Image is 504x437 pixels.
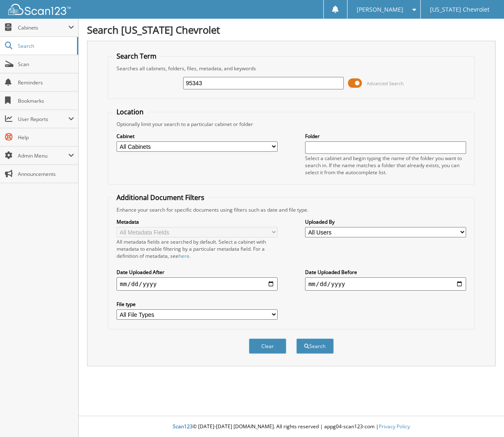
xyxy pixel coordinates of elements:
[430,7,489,12] span: [US_STATE] Chevrolet
[18,97,74,104] span: Bookmarks
[8,4,71,15] img: scan123-logo-white.svg
[462,397,504,437] iframe: Chat Widget
[112,121,470,128] div: Optionally limit your search to a particular cabinet or folder
[117,277,278,291] input: start
[305,155,466,176] div: Select a cabinet and begin typing the name of the folder you want to search in. If the name match...
[305,133,466,140] label: Folder
[112,107,148,116] legend: Location
[296,338,334,354] button: Search
[117,301,278,308] label: File type
[18,24,68,31] span: Cabinets
[112,206,470,213] div: Enhance your search for specific documents using filters such as date and file type.
[18,61,74,68] span: Scan
[117,269,278,276] label: Date Uploaded After
[305,277,466,291] input: end
[112,193,209,202] legend: Additional Document Filters
[305,269,466,276] label: Date Uploaded Before
[18,116,68,123] span: User Reports
[79,417,504,437] div: © [DATE]-[DATE] [DOMAIN_NAME]. All rights reserved | appg04-scan123-com |
[305,218,466,225] label: Uploaded By
[357,7,403,12] span: [PERSON_NAME]
[173,423,193,430] span: Scan123
[18,134,74,141] span: Help
[367,80,404,86] span: Advanced Search
[179,252,189,259] a: here
[249,338,286,354] button: Clear
[112,52,161,61] legend: Search Term
[18,79,74,86] span: Reminders
[112,65,470,72] div: Searches all cabinets, folders, files, metadata, and keywords
[117,133,278,140] label: Cabinet
[117,238,278,259] div: All metadata fields are searched by default. Select a cabinet with metadata to enable filtering b...
[87,23,496,37] h1: Search [US_STATE] Chevrolet
[18,170,74,178] span: Announcements
[18,152,68,159] span: Admin Menu
[379,423,410,430] a: Privacy Policy
[18,42,73,49] span: Search
[117,218,278,225] label: Metadata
